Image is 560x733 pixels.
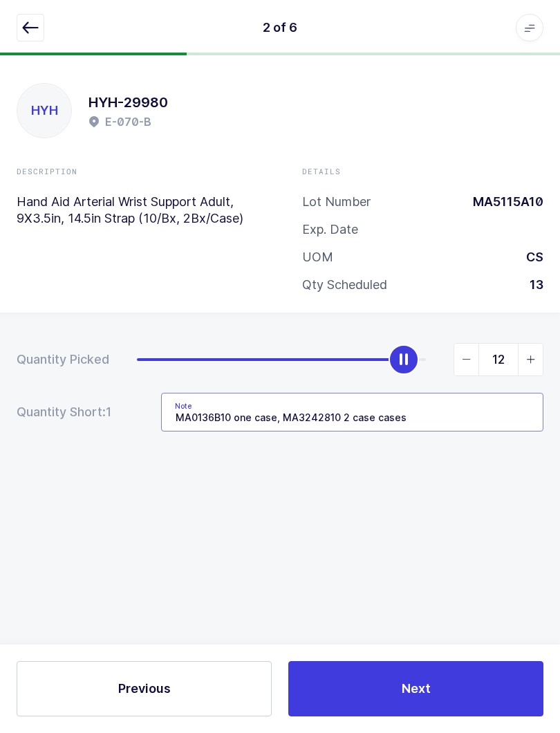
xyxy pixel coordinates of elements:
[288,661,543,716] button: Next
[17,661,272,716] button: Previous
[462,194,543,210] div: MA5115A10
[106,404,133,420] span: 1
[17,166,258,177] div: Description
[302,277,387,293] div: Qty Scheduled
[302,194,371,210] div: Lot Number
[402,680,431,697] span: Next
[302,221,358,238] div: Exp. Date
[519,277,543,293] div: 13
[302,166,543,177] div: Details
[105,113,151,130] h2: E-070-B
[137,343,543,376] div: slider between 0 and 13
[515,249,543,266] div: CS
[17,194,258,227] p: Hand Aid Arterial Wrist Support Adult, 9X3.5in, 14.5in Strap (10/Bx, 2Bx/Case)
[88,91,168,113] h1: HYH-29980
[17,84,71,138] div: HYH
[302,249,333,266] div: UOM
[161,393,543,432] input: Note
[118,680,171,697] span: Previous
[17,351,109,368] div: Quantity Picked
[17,404,133,420] div: Quantity Short:
[263,19,297,36] div: 2 of 6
